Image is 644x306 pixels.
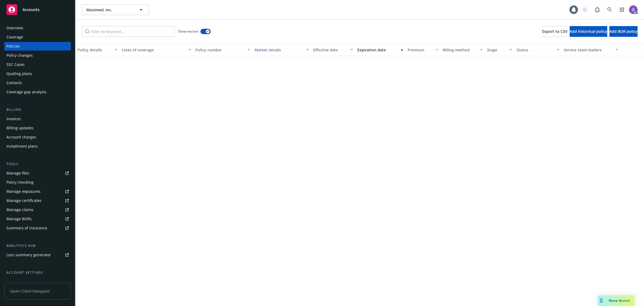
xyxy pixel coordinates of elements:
div: Contacts [6,79,22,87]
a: Manage certificates [4,196,71,205]
a: Manage BORs [4,215,71,223]
div: Policy number [195,47,244,53]
button: Billing method [441,43,485,56]
button: Export to CSV [542,26,568,37]
div: Service team leaders [564,47,613,53]
div: Coverage [6,33,23,41]
button: Add historical policy [570,26,607,37]
button: Policy details [75,43,120,56]
a: Installment plans [4,142,71,151]
span: Nova Assist [609,298,630,303]
div: Market details [254,47,303,53]
div: Policy changes [6,51,33,60]
div: Billing updates [6,124,34,132]
img: photo [629,5,638,14]
div: Status [517,47,554,53]
a: Contacts [4,79,71,87]
input: Filter by keyword... [82,26,175,37]
div: Billing [4,107,71,112]
a: Policy checking [4,178,71,187]
div: Premium [408,47,433,53]
a: Overview [4,24,71,32]
div: Manage BORs [6,215,32,223]
button: Lines of coverage [120,43,193,56]
div: Billing method [443,47,477,53]
a: SSC Cases [4,60,71,69]
div: Stage [487,47,506,53]
div: Expiration date [357,47,397,53]
div: Installment plans [6,142,38,151]
div: Policy details [78,47,112,53]
div: Policies [6,42,20,51]
button: Add BOR policy [609,26,638,37]
span: Add BOR policy [609,29,638,34]
button: Premium [405,43,441,56]
button: Policy number [193,43,252,56]
div: Manage exposures [6,187,41,196]
a: Switch app [617,4,627,15]
button: Effective date [311,43,355,56]
span: Accounts [23,8,39,12]
a: Policy changes [4,51,71,60]
a: Search [604,4,615,15]
div: Invoices [6,115,21,123]
div: Tools [4,161,71,167]
div: Summary of insurance [6,224,47,232]
span: Export to CSV [542,29,568,34]
a: Quoting plans [4,69,71,78]
div: Overview [6,24,23,32]
button: Market details [252,43,311,56]
button: Expiration date [355,43,405,56]
div: Account charges [6,133,36,141]
button: Nova Assist [598,295,634,306]
div: Coverage gap analysis [6,88,46,96]
a: Account charges [4,133,71,141]
div: Account settings [4,270,71,275]
a: Billing updates [4,124,71,132]
div: Manage claims [6,205,34,214]
button: Service team leaders [562,43,621,56]
span: Add historical policy [570,29,607,34]
a: Policies [4,42,71,51]
span: Open Client Navigator [4,283,71,300]
button: Status [514,43,562,56]
a: Accounts [4,2,71,17]
a: Manage claims [4,205,71,214]
a: Manage files [4,169,71,177]
button: Moximed, Inc. [82,4,149,15]
span: Show inactive [178,29,198,34]
div: SSC Cases [6,60,25,69]
a: Coverage gap analysis [4,88,71,96]
div: Service team [6,277,30,286]
div: Policy checking [6,178,34,187]
span: Moximed, Inc. [86,7,133,13]
div: Effective date [313,47,347,53]
div: Lines of coverage [122,47,185,53]
a: Service team [4,277,71,286]
div: Manage files [6,169,29,177]
div: Manage certificates [6,196,42,205]
a: Invoices [4,115,71,123]
button: Stage [485,43,514,56]
a: Loss summary generator [4,251,71,259]
div: Analytics hub [4,243,71,248]
a: Manage exposures [4,187,71,196]
div: Quoting plans [6,69,32,78]
a: Summary of insurance [4,224,71,232]
div: Drag to move [598,295,605,306]
a: Start snowing [580,4,590,15]
a: Report a Bug [592,4,603,15]
a: Coverage [4,33,71,41]
div: Loss summary generator [6,251,51,259]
